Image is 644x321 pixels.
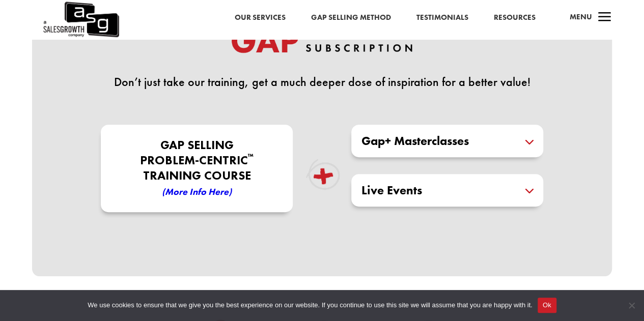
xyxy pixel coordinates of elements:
[103,137,290,199] p: Gap Selling Problem-Centric Training COURSE
[248,152,254,161] sup: ™
[90,76,554,88] p: Don’t just take our training, get a much deeper dose of inspiration for a better value!
[569,12,592,22] span: Menu
[416,11,468,24] a: Testimonials
[361,184,533,196] h5: Live Events
[361,135,533,147] h5: Gap+ Masterclasses
[88,300,532,310] span: We use cookies to ensure that we give you the best experience on our website. If you continue to ...
[626,300,636,310] span: No
[538,298,556,313] button: Ok
[493,11,535,24] a: Resources
[162,183,232,198] a: (More Info here)
[594,8,614,28] span: a
[311,11,390,24] a: Gap Selling Method
[162,186,232,197] em: (More Info here)
[234,11,285,24] a: Our Services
